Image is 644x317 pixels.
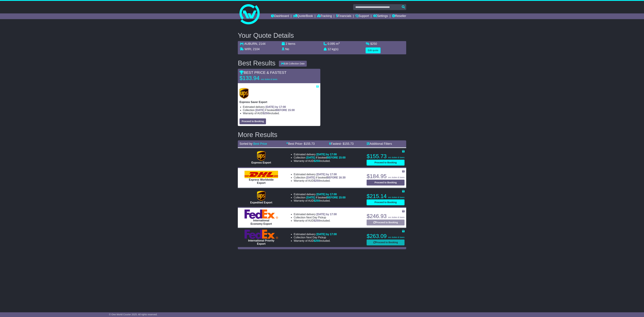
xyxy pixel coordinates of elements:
span: if booked [306,176,345,179]
li: Collection [243,109,319,112]
li: Warranty of AUD included. [294,159,345,163]
span: No [285,47,289,51]
li: Collection [294,156,345,159]
span: © One World Courier 2025. All rights reserved. [109,313,157,316]
span: $ [370,42,377,45]
button: Proceed to Booking [367,160,405,166]
a: Financials [336,13,351,19]
span: kg(s) [332,47,338,51]
p: $263.09 [367,233,405,240]
span: [DATE] by 17:00 [316,213,337,216]
li: Estimated delivery [294,153,345,156]
button: Edit Collection Date [279,61,307,67]
img: UPS (new): Expedited Export [257,191,265,201]
li: Warranty of AUD included. [294,219,337,222]
li: Collection [294,196,345,199]
span: Sorted by [239,142,252,145]
span: BEFORE [327,196,338,199]
a: Tracking [317,13,332,19]
button: Proceed to Booking [367,199,405,205]
li: Collection [294,236,337,239]
button: Edit quote [366,47,381,53]
span: exc duties & taxes [388,236,405,239]
span: 155.73 [305,142,315,145]
img: FedEx Express: International Economy Export [245,209,278,219]
span: WIRI [245,47,251,51]
span: exc duties & taxes [261,78,277,81]
div: Best Results [236,59,277,67]
span: 250 [315,239,320,242]
p: $246.93 [367,213,405,220]
span: if booked [255,109,295,112]
span: Expedited Export [250,201,272,204]
span: 2 [286,42,287,45]
span: 155.73 [344,142,354,145]
span: $ [314,160,320,162]
span: exc duties & taxes [388,216,405,219]
span: - $ [341,142,354,145]
img: DHL: Express Worldwide Export [245,171,278,178]
a: Reseller [392,13,406,19]
li: Collection [294,176,345,179]
a: Settings [373,13,388,19]
span: [DATE] [255,109,264,112]
span: [DATE] [306,196,315,199]
li: Warranty of AUD included. [294,199,345,202]
span: $ [263,112,269,115]
span: 15:00 [339,196,346,199]
li: Estimated delivery [294,193,345,196]
span: BEFORE [327,176,338,179]
button: Proceed to Booking [367,240,405,245]
p: $215.14 [367,193,405,200]
span: [DATE] by 17:00 [316,153,337,156]
span: 0.095 [328,42,335,45]
li: Estimated delivery [294,233,337,236]
li: Collection [294,216,337,219]
span: 250 [315,199,320,202]
span: $ [314,239,320,242]
p: Express Saver Export [239,100,319,104]
p: $184.95 [367,173,405,180]
span: 250 [372,42,377,45]
span: Express Export [251,161,271,164]
span: , 2144 [257,42,265,45]
li: Warranty of AUD included. [294,179,345,182]
span: [DATE] by 17:00 [316,173,337,176]
span: BEFORE [276,109,287,112]
h2: More Results [238,131,406,138]
span: BEST PRICE & FASTEST [239,70,286,75]
a: Dashboard [271,13,289,19]
span: 15:00 [339,156,346,159]
button: Proceed to Booking [367,220,405,225]
span: m [336,42,340,45]
img: UPS (new): Express Export [257,151,265,161]
span: 250 [315,179,320,182]
span: 12 [328,47,331,51]
span: 15:00 [288,109,295,112]
p: $155.73 [367,153,405,160]
span: Express Worldwide Export [249,178,274,184]
span: International Priority Export [248,239,274,245]
span: $ [314,219,320,222]
span: exc duties & taxes [388,176,405,179]
button: Proceed to Booking [367,180,405,186]
p: $133.94 [239,75,281,82]
span: 250 [264,112,269,115]
span: Next Day Pickup [306,236,326,239]
a: Quote/Book [293,13,313,19]
span: $ [314,199,320,202]
span: [DATE] by 17:00 [265,105,286,108]
span: items [288,42,295,45]
span: if booked [306,196,345,199]
span: 16:30 [339,176,346,179]
span: [DATE] by 17:00 [316,193,337,196]
h2: Your Quote Details [238,32,406,39]
li: Estimated delivery [294,213,337,216]
span: 250 [315,219,320,222]
li: Estimated delivery [294,173,345,176]
span: , 2104 [251,47,260,51]
a: Best Price [253,142,267,145]
span: [DATE] by 17:00 [316,233,337,236]
button: Proceed to Booking [239,118,266,124]
span: 250 [315,160,320,162]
